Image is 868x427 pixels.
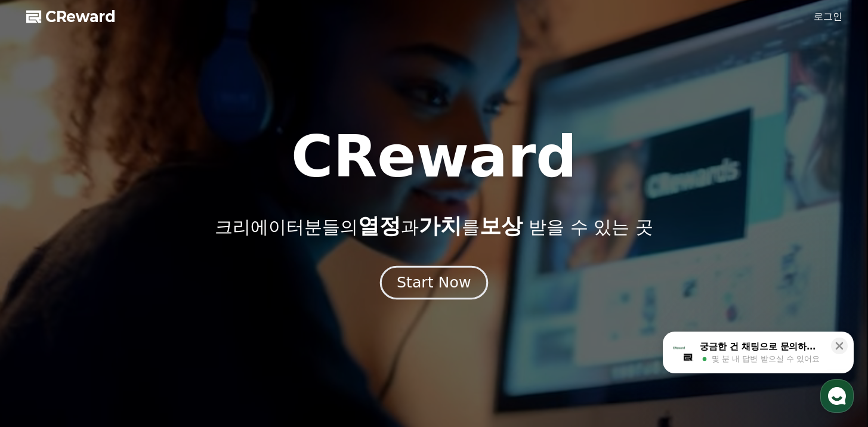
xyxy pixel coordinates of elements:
[38,346,45,355] span: 홈
[382,279,486,290] a: Start Now
[184,346,199,355] span: 설정
[79,328,154,358] a: 대화
[419,213,462,238] span: 가치
[45,7,116,26] span: CReward
[358,213,401,238] span: 열정
[291,128,577,185] h1: CReward
[397,273,471,293] div: Start Now
[26,7,116,26] a: CReward
[4,328,79,358] a: 홈
[215,214,653,238] p: 크리에이터분들의 과 를 받을 수 있는 곳
[814,10,842,24] a: 로그인
[154,328,229,358] a: 설정
[480,213,523,238] span: 보상
[380,266,488,300] button: Start Now
[109,346,123,356] span: 대화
